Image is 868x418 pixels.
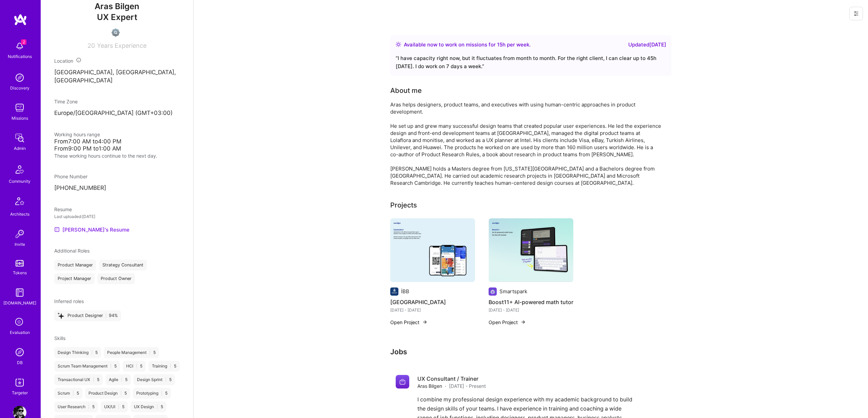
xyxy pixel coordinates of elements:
[13,71,26,84] img: discovery
[13,101,26,115] img: teamwork
[54,361,120,372] div: Scrum Team Management 5
[13,345,26,359] img: Admin Search
[97,273,135,284] div: Product Owner
[13,39,26,53] img: bell
[390,287,398,296] img: Company logo
[390,85,422,96] div: About me
[85,388,130,399] div: Product Design 5
[54,298,84,304] span: Inferred roles
[54,310,121,321] div: Product Designer 94%
[390,306,475,314] div: [DATE] - [DATE]
[3,299,36,306] div: [DOMAIN_NAME]
[13,227,26,241] img: Invite
[13,131,26,145] img: admin teamwork
[93,377,94,382] span: |
[54,99,78,104] span: Time Zone
[54,213,180,220] div: Last uploaded: [DATE]
[54,401,98,412] div: User Research 5
[14,14,27,26] img: logo
[120,391,122,396] span: |
[131,401,166,412] div: UX Design 5
[401,288,409,295] div: İBB
[417,375,486,382] h4: UX Consultant / Trainer
[133,388,171,399] div: Prototyping 5
[390,218,475,282] img: Istanbulkart
[489,218,573,282] img: Boost11+ AI-powered math tutor
[628,41,666,49] div: Updated [DATE]
[489,306,573,314] div: [DATE] - [DATE]
[417,382,442,390] span: Aras Bilgen
[170,363,171,369] span: |
[396,42,401,47] img: Availability
[390,101,662,186] div: Aras helps designers, product teams, and executives with using human-centric approaches in produc...
[136,363,137,369] span: |
[390,298,475,306] h4: [GEOGRAPHIC_DATA]
[489,319,526,326] button: Open Project
[97,12,137,22] span: UX Expert
[54,347,101,358] div: Design Thinking 5
[54,184,180,192] p: [PHONE_NUMBER]
[17,359,23,366] div: DB
[161,391,162,396] span: |
[118,404,119,410] span: |
[88,404,90,410] span: |
[104,347,159,358] div: People Management 5
[54,145,180,152] div: From 9:00 PM to 1:00 AM
[54,225,130,234] a: [PERSON_NAME]'s Resume
[110,363,112,369] span: |
[54,227,60,232] img: Resume
[422,319,428,325] img: arrow-right
[445,382,446,390] span: ·
[54,374,103,385] div: Transactional UX 5
[123,361,146,372] div: HCI 5
[396,375,409,389] img: Company logo
[54,174,87,179] span: Phone Number
[105,374,131,385] div: Agile 5
[16,260,24,266] img: tokens
[54,57,180,64] div: Location
[112,28,120,37] img: Not Scrubbed
[91,350,93,355] span: |
[21,39,26,45] span: 2
[9,178,31,185] div: Community
[8,53,32,60] div: Notifications
[54,1,180,12] span: Aras Bilgen
[15,241,25,248] div: Invite
[54,248,90,254] span: Additional Roles
[121,377,122,382] span: |
[54,388,82,399] div: Scrum 5
[499,288,527,295] div: Smartspark
[13,286,26,299] img: guide book
[54,273,95,284] div: Project Manager
[14,145,26,152] div: Admin
[12,194,28,211] img: Architects
[54,335,65,341] span: Skills
[449,382,486,390] span: [DATE] - Present
[99,260,147,271] div: Strategy Consultant
[390,347,672,356] h3: Jobs
[12,161,28,178] img: Community
[12,115,28,122] div: Missions
[520,319,526,325] img: arrow-right
[396,54,666,71] div: “ I have capacity right now, but it fluctuates from month to month. For the right client, I can c...
[54,206,72,212] span: Resume
[101,401,128,412] div: UX/UI 5
[134,374,175,385] div: Design Sprint 5
[404,41,531,49] div: Available now to work on missions for h per week .
[10,84,29,92] div: Discovery
[58,312,64,319] i: icon StarsPurple
[54,109,180,117] p: Europe/[GEOGRAPHIC_DATA] (GMT+03:00 )
[390,319,428,326] button: Open Project
[489,287,497,296] img: Company logo
[149,361,180,372] div: Training 5
[165,377,166,382] span: |
[390,200,417,210] div: Projects
[87,42,95,49] span: 20
[13,376,26,389] img: Skill Targeter
[12,389,28,396] div: Targeter
[13,269,27,276] div: Tokens
[73,391,74,396] span: |
[54,152,180,159] div: These working hours continue to the next day.
[149,350,151,355] span: |
[10,211,29,218] div: Architects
